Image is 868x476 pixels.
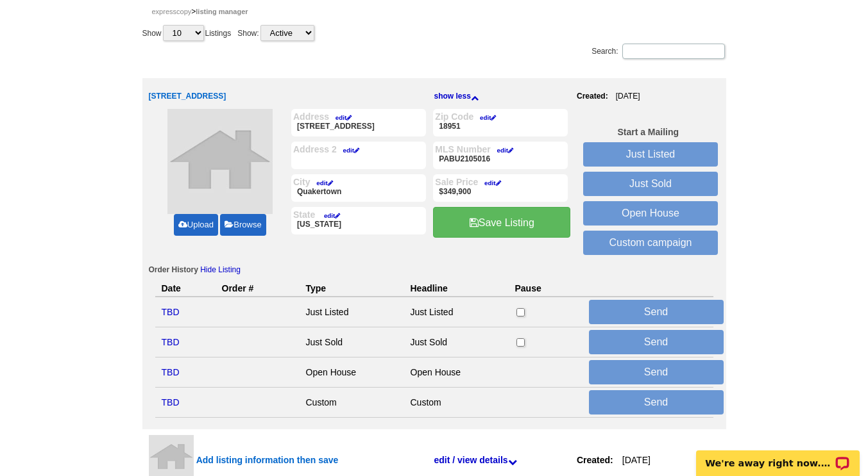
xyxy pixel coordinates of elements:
th: Headline [404,281,509,297]
a: TBD [162,397,180,407]
button: Send [589,330,724,354]
button: Send [589,360,724,384]
button: Send [589,300,724,324]
a: edit [310,179,332,186]
td: Just Sold [404,327,509,357]
strong: Created: [577,92,608,101]
span: [STREET_ADDRESS] [149,92,226,101]
label: Search: [591,42,726,60]
a: TBD [162,307,180,317]
span: Add listing information then save [196,455,339,465]
strong: Created: [577,455,613,465]
label: Sale Price [435,177,566,187]
a: Upload [174,214,218,236]
th: Type [300,281,404,297]
td: Just Sold [300,327,404,357]
p: PABU2105016 [435,154,566,167]
a: edit [318,212,340,219]
td: Just Listed [404,297,509,327]
a: TBD [162,367,180,377]
span: [DATE] [608,92,640,101]
label: Address 2 [293,144,424,154]
td: Custom [404,388,509,418]
a: TBD [162,337,180,347]
p: $349,900 [435,187,566,200]
input: Search: [622,44,725,59]
label: MLS Number [435,144,566,154]
a: show less [434,83,577,109]
p: Show: [237,24,315,42]
a: Browse [220,214,266,236]
a: edit [478,179,500,186]
img: listing-placeholder.gif [167,109,273,214]
a: Save Listing [433,207,570,238]
a: Hide Listing [200,265,241,274]
th: Order # [216,281,300,297]
label: State [293,209,424,220]
td: Open House [300,357,404,388]
label: Address [293,111,424,122]
h3: Start a Mailing [617,126,679,138]
p: 18951 [435,122,566,135]
label: Zip Code [435,111,566,122]
a: edit [337,147,359,154]
span: Order History [149,265,198,274]
p: [STREET_ADDRESS] [293,122,424,135]
iframe: LiveChat chat widget [688,436,868,476]
td: Open House [404,357,509,388]
label: City [293,177,424,187]
td: Custom [300,388,404,418]
th: Date [155,281,216,297]
span: Listing Manager [196,8,248,15]
p: [US_STATE] [293,220,424,233]
span: [DATE] [613,455,651,465]
button: Send [589,390,724,414]
a: edit [491,147,513,154]
select: ShowListings [163,25,204,41]
p: Quakertown [293,187,424,200]
a: edit [473,114,496,121]
a: Expresscopy [152,8,192,15]
label: Show Listings [142,24,232,42]
th: Pause [509,281,583,297]
a: edit [329,114,352,121]
td: Just Listed [300,297,404,327]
